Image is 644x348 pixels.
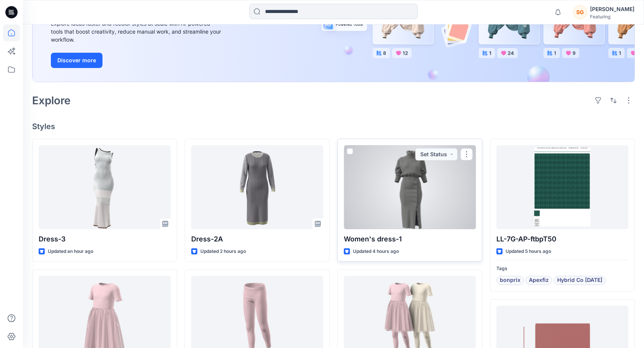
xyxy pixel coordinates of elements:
p: LL-7G-AP-ftbpT50 [496,234,628,244]
p: Women's dress-1 [344,234,476,244]
div: SG [573,5,587,19]
a: Women's dress-1 [344,145,476,229]
div: [PERSON_NAME] [590,5,634,14]
p: Updated 2 hours ago [200,248,246,256]
span: Apexfiz [529,276,549,285]
p: Updated 5 hours ago [506,248,551,256]
div: Explore ideas faster and recolor styles at scale with AI-powered tools that boost creativity, red... [51,19,223,44]
p: Dress-3 [39,234,171,244]
a: Dress-3 [39,145,171,229]
a: Dress-2A [191,145,323,229]
a: LL-7G-AP-ftbpT50 [496,145,628,229]
span: bonprix [500,276,520,285]
button: Discover more [51,53,102,68]
p: Tags [496,265,628,273]
h4: Styles [32,122,635,131]
p: Updated 4 hours ago [353,248,399,256]
p: Dress-2A [191,234,323,244]
p: Updated an hour ago [48,248,93,256]
span: Hybrid Co [DATE] [557,276,602,285]
h2: Explore [32,94,71,107]
a: Discover more [51,53,223,68]
div: Featuring [590,14,634,19]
